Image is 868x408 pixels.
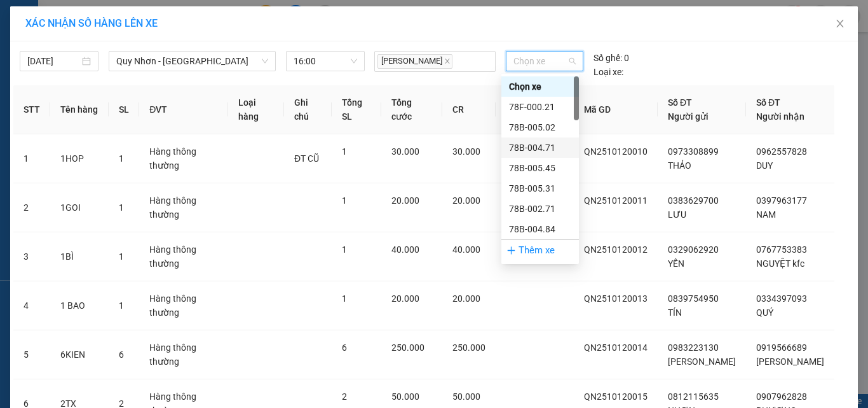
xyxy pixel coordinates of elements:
[139,281,227,330] td: Hàng thông thường
[756,356,824,367] span: [PERSON_NAME]
[756,97,780,108] span: Số ĐT
[593,51,622,65] span: Số ghế:
[377,54,452,69] span: [PERSON_NAME]
[668,293,719,304] span: 0839754950
[756,307,773,318] span: QUÝ
[501,76,579,97] div: Chọn xe
[822,6,858,42] button: Close
[501,117,579,137] div: 78B-005.02
[584,195,648,206] span: QN2510120011
[506,246,516,255] span: plus
[593,65,623,79] span: Loại xe:
[452,244,480,255] span: 40.000
[391,391,419,402] span: 50.000
[501,178,579,199] div: 78B-005.31
[509,100,571,114] div: 78F-000.21
[119,300,124,311] span: 1
[50,281,109,330] td: 1 BAO
[294,153,319,164] span: ĐT CŨ
[584,342,648,353] span: QN2510120014
[574,85,658,134] th: Mã GD
[509,181,571,195] div: 78B-005.31
[501,137,579,158] div: 78B-004.71
[13,134,50,183] td: 1
[391,244,419,255] span: 40.000
[284,85,332,134] th: Ghi chú
[342,146,347,157] span: 1
[452,391,480,402] span: 50.000
[452,195,480,206] span: 20.000
[668,111,709,122] span: Người gửi
[452,342,485,353] span: 250.000
[50,183,109,232] td: 1GOI
[109,73,238,88] div: X
[668,342,719,353] span: 0983223130
[119,349,124,360] span: 6
[668,146,719,157] span: 0973308899
[139,85,227,134] th: ĐVT
[501,239,579,262] div: Thêm xe
[756,293,807,304] span: 0334397093
[668,209,686,220] span: LƯU
[342,391,347,402] span: 2
[139,232,227,281] td: Hàng thông thường
[391,342,424,353] span: 250.000
[452,146,480,157] span: 30.000
[584,391,648,402] span: QN2510120015
[668,97,692,108] span: Số ĐT
[593,51,629,65] div: 0
[13,281,50,330] td: 4
[756,195,807,206] span: 0397963177
[452,293,480,304] span: 20.000
[584,293,648,304] span: QN2510120013
[50,330,109,379] td: 6KIEN
[342,244,347,255] span: 1
[391,195,419,206] span: 20.000
[342,342,347,353] span: 6
[444,58,451,64] span: close
[509,202,571,216] div: 78B-002.71
[294,52,357,71] span: 16:00
[50,85,109,134] th: Tên hàng
[756,244,807,255] span: 0767753383
[442,85,496,134] th: CR
[13,183,50,232] td: 2
[109,39,238,55] div: THÀNH
[756,209,776,220] span: NAM
[119,251,124,262] span: 1
[11,41,100,59] div: 0386510195
[381,85,442,134] th: Tổng cước
[119,153,124,164] span: 1
[668,356,736,367] span: [PERSON_NAME]
[501,219,579,239] div: 78B-004.84
[668,258,684,269] span: YẾN
[261,57,269,65] span: down
[109,55,238,73] div: 0344824479
[391,293,419,304] span: 20.000
[391,146,419,157] span: 30.000
[109,11,139,24] span: Nhận:
[509,141,571,155] div: 78B-004.71
[584,146,648,157] span: QN2510120010
[27,54,79,68] input: 12/10/2025
[139,183,227,232] td: Hàng thông thường
[756,258,804,269] span: NGUYỆT kfc
[668,160,691,171] span: THẢO
[501,97,579,117] div: 78F-000.21
[11,26,100,41] div: PHƯƠNG
[496,85,527,134] th: CC
[109,11,238,39] div: [GEOGRAPHIC_DATA]
[756,111,804,122] span: Người nhận
[11,11,100,26] div: Quy Nhơn
[756,342,807,353] span: 0919566689
[109,85,139,134] th: SL
[50,134,109,183] td: 1HOP
[13,85,50,134] th: STT
[501,199,579,219] div: 78B-002.71
[25,17,158,29] span: XÁC NHẬN SỐ HÀNG LÊN XE
[509,120,571,134] div: 78B-005.02
[668,195,719,206] span: 0383629700
[584,244,648,255] span: QN2510120012
[513,52,576,71] span: Chọn xe
[756,160,773,171] span: DUY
